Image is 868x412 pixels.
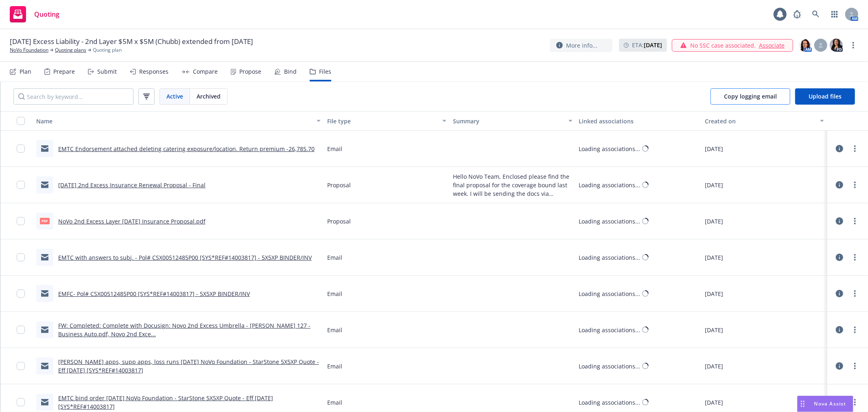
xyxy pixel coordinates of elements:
span: [DATE] Excess Liability - 2nd Layer $5M x $5M (Chubb) extended from [DATE] [10,37,253,46]
a: Associate [759,41,785,50]
div: Created on [705,117,815,125]
a: Search [808,6,824,22]
span: Quoting plan [93,46,122,54]
div: Loading associations... [579,145,641,153]
button: File type [324,111,450,131]
span: ETA : [632,41,662,49]
span: [DATE] [705,326,723,334]
a: NoVo 2nd Excess Layer [DATE] Insurance Proposal.pdf [58,217,206,225]
span: Email [327,398,342,407]
input: Toggle Row Selected [17,253,25,261]
div: Loading associations... [579,362,641,370]
a: [PERSON_NAME] apps, supp apps, loss runs [DATE] NoVo Foundation - StarStone 5X5XP Quote - Eff [DA... [58,358,319,374]
img: photo [799,39,812,52]
div: Responses [139,68,168,75]
span: [DATE] [705,289,723,298]
a: more [848,40,858,50]
span: Active [166,92,183,101]
button: More info... [550,39,612,52]
span: Proposal [327,181,351,189]
a: Report a Bug [789,6,805,22]
span: More info... [566,41,597,50]
a: more [850,252,860,262]
a: NoVo Foundation [10,46,48,54]
button: Copy logging email [711,88,790,105]
div: Compare [193,68,218,75]
a: FW: Completed: Complete with Docusign: Novo 2nd Excess Umbrella - [PERSON_NAME] 127 - Business Au... [58,322,310,338]
a: Quoting [7,3,63,26]
span: pdf [40,218,50,224]
div: Loading associations... [579,181,641,189]
a: more [850,325,860,335]
span: [DATE] [705,398,723,407]
span: [DATE] [705,181,723,189]
span: Nova Assist [814,400,846,407]
input: Toggle Row Selected [17,145,25,153]
button: Name [33,111,324,131]
input: Select all [17,117,25,125]
a: more [850,397,860,407]
span: No SSC case associated. [690,41,756,50]
a: more [850,216,860,226]
div: Plan [20,68,31,75]
div: Loading associations... [579,326,641,334]
span: Email [327,289,342,298]
span: [DATE] [705,362,723,370]
div: Files [319,68,331,75]
span: Email [327,362,342,370]
span: Hello NoVo Team, Enclosed please find the final proposal for the coverage bound last week. I will... [453,172,572,198]
a: more [850,144,860,153]
a: EMTC with answers to subj. - Pol# CSX00512485P00 [SYS*REF#14003817] - 5X5XP BINDER/INV [58,254,312,261]
input: Toggle Row Selected [17,326,25,334]
button: Linked associations [576,111,702,131]
span: Email [327,145,342,153]
span: Email [327,326,342,334]
a: Switch app [826,6,843,22]
div: Name [36,117,312,125]
span: Email [327,253,342,262]
div: Propose [239,68,261,75]
button: Summary [450,111,575,131]
a: Quoting plans [55,46,86,54]
input: Toggle Row Selected [17,289,25,298]
span: Copy logging email [724,92,777,100]
div: Drag to move [798,396,808,412]
button: Upload files [795,88,855,105]
input: Toggle Row Selected [17,398,25,406]
a: EMTC bind order [DATE] NoVo Foundation - StarStone 5X5XP Quote - Eff [DATE] [SYS*REF#14003817] [58,394,273,410]
div: Summary [453,117,563,125]
span: Quoting [34,11,59,18]
a: more [850,180,860,190]
a: EMTC Endorsement attached deleting catering exposure/location. Return premium -26,785.70 [58,145,315,153]
a: more [850,289,860,298]
a: EMFC- Pol# CSX00512485P00 [SYS*REF#14003817] - 5X5XP BINDER/INV [58,290,250,298]
div: Loading associations... [579,289,641,298]
img: photo [830,39,843,52]
span: [DATE] [705,217,723,226]
span: Archived [197,92,221,101]
div: Submit [97,68,117,75]
input: Toggle Row Selected [17,181,25,189]
div: Loading associations... [579,253,641,262]
span: [DATE] [705,145,723,153]
span: Upload files [809,92,842,100]
input: Toggle Row Selected [17,362,25,370]
input: Search by keyword... [13,88,133,105]
a: more [850,361,860,371]
div: Loading associations... [579,398,641,407]
strong: [DATE] [644,41,662,49]
div: Prepare [53,68,75,75]
span: Proposal [327,217,351,226]
a: [DATE] 2nd Excess Insurance Renewal Proposal - Final [58,181,206,189]
button: Created on [702,111,827,131]
div: Linked associations [579,117,698,125]
button: Nova Assist [797,396,853,412]
div: Bind [284,68,297,75]
input: Toggle Row Selected [17,217,25,225]
span: [DATE] [705,253,723,262]
div: File type [327,117,437,125]
div: Loading associations... [579,217,641,226]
